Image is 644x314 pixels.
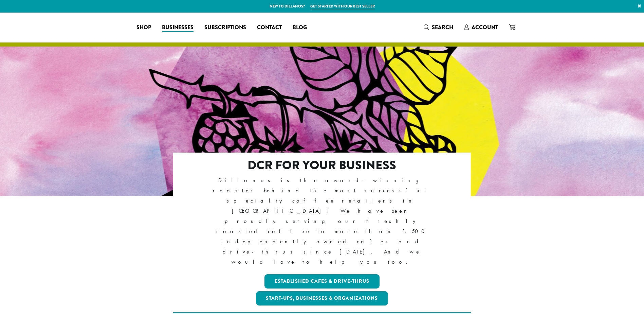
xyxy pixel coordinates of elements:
a: Get started with our best seller [310,3,375,9]
span: Blog [293,23,307,32]
span: Shop [136,23,151,32]
span: Account [472,23,498,31]
a: Search [418,22,459,33]
p: Dillanos is the award-winning roaster behind the most successful specialty coffee retailers in [G... [202,175,442,267]
a: Shop [131,22,157,33]
a: Start-ups, Businesses & Organizations [256,291,388,306]
span: Subscriptions [204,23,246,32]
span: Contact [257,23,282,32]
span: Businesses [162,23,194,32]
h2: DCR FOR YOUR BUSINESS [202,158,442,173]
a: Established Cafes & Drive-Thrus [264,274,380,289]
span: Search [432,23,453,31]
